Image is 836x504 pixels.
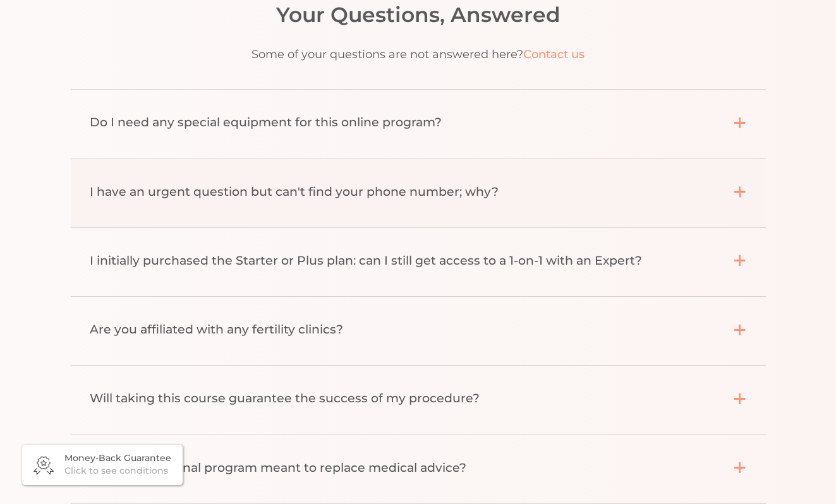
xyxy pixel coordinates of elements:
[734,116,746,129] div: 
[90,182,714,202] div: I have an urgent question but can't find your phone number; why?
[90,251,714,271] div: I initially purchased the Starter or Plus plan: can I still get access to a 1-on-1 with an Expert?
[734,254,746,267] div: 
[90,320,714,340] div: Are you affiliated with any fertility clinics?
[64,465,171,477] div: Click to see conditions
[64,452,171,465] div: Money-Back Guarantee
[523,47,585,61] a: Contact us
[251,45,585,64] div: Some of your questions are not answered here?
[734,116,747,130] div: 
[734,461,746,474] div: 
[733,186,747,198] div: 
[90,458,714,478] div: Is this educational program meant to replace medical advice?
[22,445,183,485] a: Money-Back GuaranteeClick to see conditions
[734,392,746,405] div: 
[734,323,746,337] div: 
[90,112,714,133] div: Do I need any special equipment for this online program?
[734,184,747,199] div: 
[90,388,714,409] div: Will taking this course guarantee the success of my procedure?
